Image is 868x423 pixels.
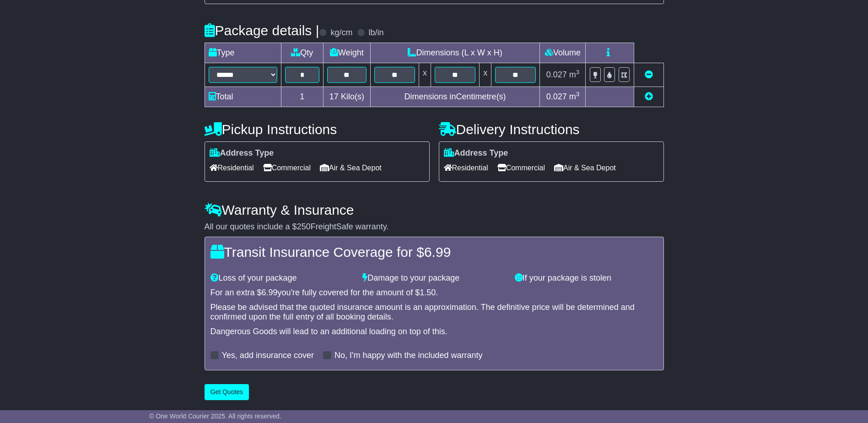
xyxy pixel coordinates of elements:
[281,87,323,107] td: 1
[444,161,488,175] span: Residential
[210,327,658,337] div: Dangerous Goods will lead to an additional loading on top of this.
[330,28,352,38] label: kg/cm
[424,244,451,260] span: 6.99
[540,43,586,63] td: Volume
[323,43,371,63] td: Weight
[205,87,281,107] td: Total
[554,161,616,175] span: Air & Sea Depot
[297,222,311,231] span: 250
[281,43,323,63] td: Qty
[210,148,274,158] label: Address Type
[262,288,278,297] span: 6.99
[358,273,510,283] div: Damage to your package
[329,92,339,101] span: 17
[206,273,358,283] div: Loss of your package
[149,412,281,420] span: © One World Courier 2025. All rights reserved.
[205,222,664,232] div: All our quotes include a $ FreightSafe warranty.
[320,161,382,175] span: Air & Sea Depot
[497,161,545,175] span: Commercial
[210,303,658,322] div: Please be advised that the quoted insurance amount is an approximation. The definitive price will...
[546,92,567,101] span: 0.027
[439,122,664,137] h4: Delivery Instructions
[205,122,430,137] h4: Pickup Instructions
[334,351,483,361] label: No, I'm happy with the included warranty
[323,87,371,107] td: Kilo(s)
[569,70,580,79] span: m
[263,161,311,175] span: Commercial
[444,148,508,158] label: Address Type
[210,161,254,175] span: Residential
[205,202,664,217] h4: Warranty & Insurance
[210,244,658,260] h4: Transit Insurance Coverage for $
[370,43,540,63] td: Dimensions (L x W x H)
[546,70,567,79] span: 0.027
[368,28,383,38] label: lb/in
[205,43,281,63] td: Type
[576,91,580,98] sup: 3
[569,92,580,101] span: m
[205,23,319,38] h4: Package details |
[510,273,663,283] div: If your package is stolen
[419,63,431,87] td: x
[420,288,436,297] span: 1.50
[210,288,658,298] div: For an extra $ you're fully covered for the amount of $ .
[645,70,653,79] a: Remove this item
[645,92,653,101] a: Add new item
[480,63,491,87] td: x
[222,351,314,361] label: Yes, add insurance cover
[205,384,249,400] button: Get Quotes
[576,69,580,76] sup: 3
[370,87,540,107] td: Dimensions in Centimetre(s)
